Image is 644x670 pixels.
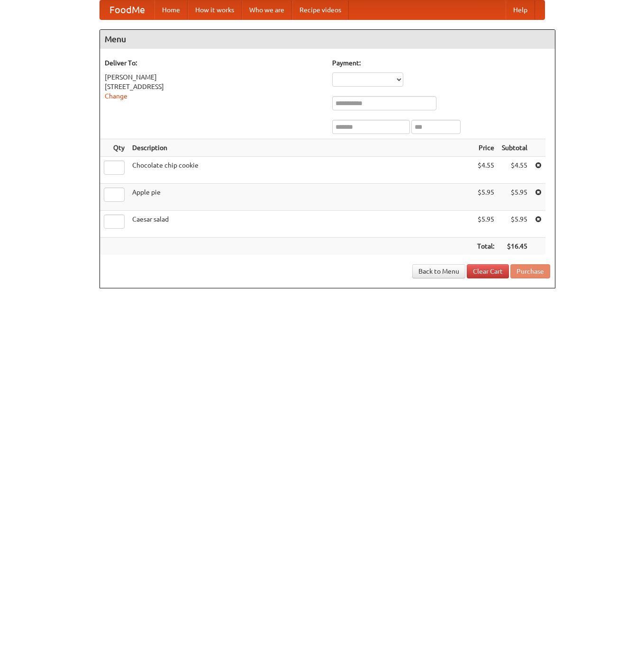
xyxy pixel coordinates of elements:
[467,264,509,278] a: Clear Cart
[498,211,531,238] td: $5.95
[188,0,242,19] a: How it works
[498,238,531,255] th: $16.45
[105,92,127,100] a: Change
[498,184,531,211] td: $5.95
[473,238,498,255] th: Total:
[473,184,498,211] td: $5.95
[473,139,498,157] th: Price
[128,139,473,157] th: Description
[105,58,323,68] h5: Deliver To:
[292,0,349,19] a: Recipe videos
[154,0,188,19] a: Home
[473,157,498,184] td: $4.55
[100,139,128,157] th: Qty
[506,0,535,19] a: Help
[498,139,531,157] th: Subtotal
[128,157,473,184] td: Chocolate chip cookie
[100,30,555,49] h4: Menu
[510,264,550,278] button: Purchase
[332,58,550,68] h5: Payment:
[100,0,154,19] a: FoodMe
[473,211,498,238] td: $5.95
[128,211,473,238] td: Caesar salad
[242,0,292,19] a: Who we are
[105,82,323,91] div: [STREET_ADDRESS]
[498,157,531,184] td: $4.55
[128,184,473,211] td: Apple pie
[412,264,465,278] a: Back to Menu
[105,72,323,82] div: [PERSON_NAME]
